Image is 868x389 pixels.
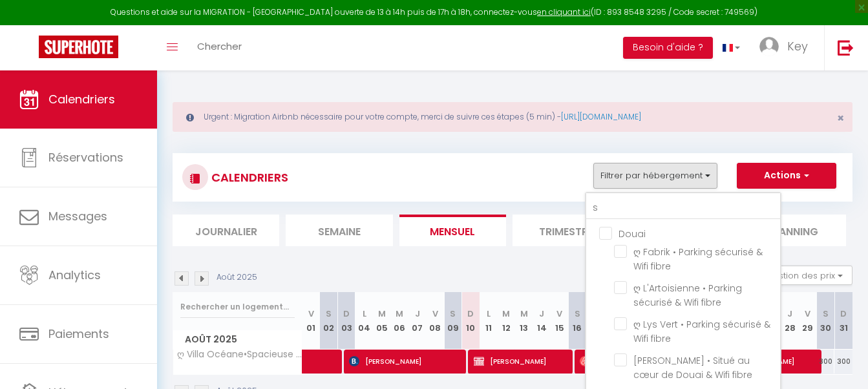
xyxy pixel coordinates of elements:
th: 07 [408,292,426,350]
span: ღ Villa Océane•Spacieuse Piscine&Jardin [175,350,304,359]
abbr: M [378,308,386,320]
a: en cliquant ici [537,6,591,17]
span: Key [787,38,808,54]
span: Paiements [48,326,109,342]
input: Rechercher un logement... [586,196,780,220]
abbr: J [539,308,544,320]
th: 16 [568,292,586,350]
abbr: J [415,308,420,320]
li: Mensuel [399,215,506,246]
abbr: V [805,308,810,320]
abbr: V [308,308,314,320]
button: Gestion des prix [756,266,852,285]
abbr: M [396,308,403,320]
th: 12 [497,292,514,350]
span: [PERSON_NAME] [474,349,567,373]
th: 01 [302,292,320,350]
span: Réservations [48,149,123,165]
th: 02 [320,292,337,350]
li: Semaine [286,215,392,246]
th: 13 [515,292,533,350]
button: Actions [737,163,836,189]
th: 09 [444,292,461,350]
span: ღ Lys Vert • Parking sécurisé & Wifi fibre [633,318,770,345]
span: ღ Fabrik • Parking sécurisé & Wifi fibre [633,246,763,273]
th: 30 [817,292,834,350]
th: 08 [427,292,444,350]
input: Rechercher un logement... [180,295,295,319]
abbr: S [575,308,580,320]
button: Filtrer par hébergement [593,163,717,189]
span: Analytics [48,267,101,283]
span: [PERSON_NAME] [349,349,460,373]
th: 14 [533,292,550,350]
span: [PERSON_NAME] [580,349,673,373]
abbr: S [450,308,456,320]
abbr: D [840,308,847,320]
th: 04 [355,292,373,350]
img: ... [759,37,779,56]
p: Août 2025 [217,271,257,284]
h3: CALENDRIERS [208,163,288,192]
th: 06 [391,292,408,350]
div: Urgent : Migration Airbnb nécessaire pour votre compte, merci de suivre ces étapes (5 min) - [173,102,852,132]
abbr: V [432,308,438,320]
abbr: D [343,308,350,320]
th: 03 [337,292,355,350]
th: 15 [551,292,568,350]
span: [PERSON_NAME] • Situé au cœur de Douai & Wifi fibre [633,354,752,381]
img: logout [838,39,854,56]
button: Close [837,112,844,124]
a: Chercher [187,25,251,70]
abbr: M [520,308,528,320]
th: 31 [834,292,852,350]
span: Chercher [197,39,242,53]
img: Super Booking [39,36,118,58]
li: Journalier [173,215,279,246]
abbr: M [502,308,510,320]
abbr: L [363,308,366,320]
th: 05 [373,292,390,350]
span: Messages [48,208,107,224]
span: Calendriers [48,91,115,107]
th: 11 [480,292,497,350]
abbr: S [326,308,332,320]
a: [URL][DOMAIN_NAME] [561,111,641,122]
li: Planning [739,215,846,246]
span: × [837,110,844,126]
abbr: L [487,308,491,320]
span: Août 2025 [173,330,302,349]
abbr: V [556,308,562,320]
span: ღ L'Artoisienne • Parking sécurisé & Wifi fibre [633,282,742,309]
th: 29 [799,292,816,350]
th: 10 [462,292,480,350]
abbr: S [823,308,829,320]
abbr: D [467,308,474,320]
th: 28 [781,292,799,350]
button: Besoin d'aide ? [623,37,713,59]
iframe: LiveChat chat widget [814,335,868,389]
a: ... Key [750,25,824,70]
li: Trimestre [513,215,619,246]
abbr: J [787,308,792,320]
